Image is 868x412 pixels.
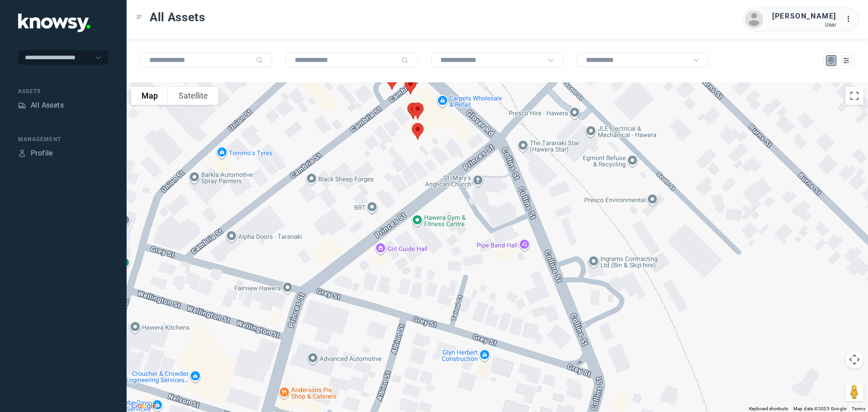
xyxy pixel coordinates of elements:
button: Toggle fullscreen view [845,87,863,105]
div: Toggle Menu [136,14,142,20]
div: : [845,14,856,24]
span: Map data ©2025 Google [793,406,846,411]
div: Profile [31,148,53,159]
div: Search [256,57,263,64]
img: Application Logo [18,14,90,32]
a: Terms (opens in new tab) [852,406,865,411]
div: Management [18,135,108,143]
div: User [772,22,836,28]
button: Show satellite imagery [168,87,218,105]
div: Assets [18,101,26,109]
button: Show street map [131,87,168,105]
img: Google [129,400,159,412]
div: All Assets [31,100,64,111]
a: Open this area in Google Maps (opens a new window) [129,400,159,412]
div: [PERSON_NAME] [772,11,836,22]
button: Keyboard shortcuts [749,406,788,412]
div: : [845,14,856,26]
img: avatar.png [745,10,763,28]
div: Profile [18,149,26,157]
div: List [842,57,850,65]
button: Drag Pegman onto the map to open Street View [845,383,863,401]
span: All Assets [150,9,205,25]
div: Assets [18,87,108,95]
div: Search [401,57,409,64]
div: Map [827,57,835,65]
tspan: ... [846,15,855,22]
button: Map camera controls [845,350,863,369]
a: AssetsAll Assets [18,100,64,111]
a: ProfileProfile [18,148,53,159]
